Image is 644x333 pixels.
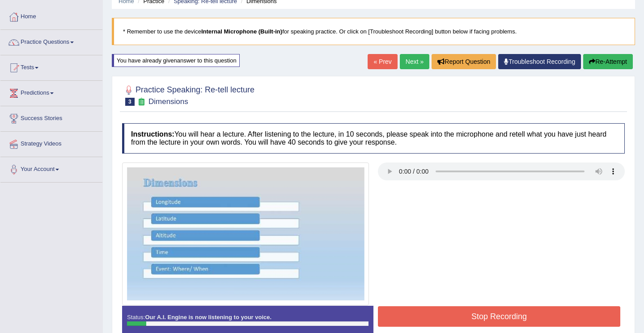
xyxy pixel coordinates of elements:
[131,130,174,138] b: Instructions:
[0,157,102,179] a: Your Account
[432,54,496,69] button: Report Question
[0,81,102,103] a: Predictions
[148,97,188,106] small: Dimensions
[122,123,625,153] h4: You will hear a lecture. After listening to the lecture, in 10 seconds, please speak into the mic...
[0,4,102,27] a: Home
[0,132,102,154] a: Strategy Videos
[137,98,146,106] small: Exam occurring question
[378,306,620,327] button: Stop Recording
[112,18,635,45] blockquote: * Remember to use the device for speaking practice. Or click on [Troubleshoot Recording] button b...
[498,54,581,69] a: Troubleshoot Recording
[400,54,429,69] a: Next »
[0,30,102,52] a: Practice Questions
[201,28,282,35] b: Internal Microphone (Built-in)
[0,106,102,129] a: Success Stories
[125,98,135,106] span: 3
[583,54,633,69] button: Re-Attempt
[122,83,254,106] h2: Practice Speaking: Re-tell lecture
[0,55,102,78] a: Tests
[145,314,271,321] strong: Our A.I. Engine is now listening to your voice.
[368,54,397,69] a: « Prev
[112,54,240,67] div: You have already given answer to this question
